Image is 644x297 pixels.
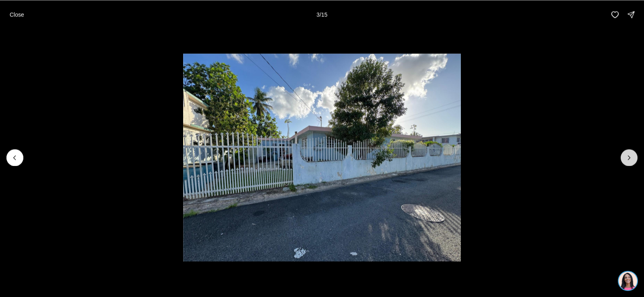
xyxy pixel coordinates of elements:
p: 3 / 15 [316,11,327,18]
button: Previous slide [6,149,23,166]
p: Close [10,11,24,18]
button: Close [5,6,29,23]
button: Next slide [621,149,638,166]
img: be3d4b55-7850-4bcb-9297-a2f9cd376e78.png [5,5,23,23]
